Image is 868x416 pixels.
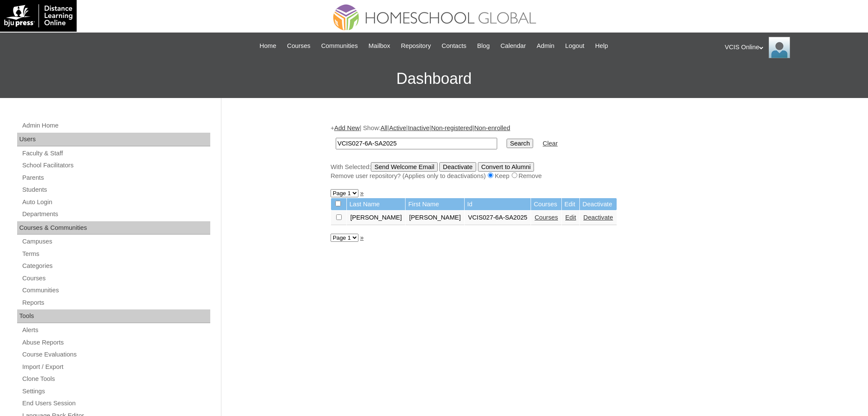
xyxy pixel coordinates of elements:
[565,214,576,221] a: Edit
[21,172,210,183] a: Parents
[371,162,438,172] input: Send Welcome Email
[565,41,585,51] span: Logout
[501,41,526,51] span: Calendar
[725,37,860,58] div: VCIS Online
[21,362,210,372] a: Import / Export
[537,41,555,51] span: Admin
[474,125,510,131] a: Non-enrolled
[591,41,612,51] a: Help
[381,125,388,131] a: All
[21,297,210,308] a: Reports
[397,41,435,51] a: Repository
[21,325,210,336] a: Alerts
[283,41,315,51] a: Courses
[287,41,310,51] span: Courses
[4,59,864,98] h3: Dashboard
[334,125,359,131] a: Add New
[360,190,364,196] a: »
[531,198,561,211] td: Courses
[17,133,210,146] div: Users
[331,124,755,180] div: + | Show: | | | |
[507,139,533,148] input: Search
[317,41,362,51] a: Communities
[473,41,494,51] a: Blog
[347,198,406,211] td: Last Name
[331,172,755,181] div: Remove user repository? (Applies only to deactivations) Keep Remove
[364,41,395,51] a: Mailbox
[561,41,589,51] a: Logout
[255,41,280,51] a: Home
[543,140,558,147] a: Clear
[534,214,558,221] a: Courses
[21,261,210,271] a: Categories
[21,160,210,171] a: School Facilitators
[441,41,466,51] span: Contacts
[769,37,790,58] img: VCIS Online Admin
[21,374,210,384] a: Clone Tools
[260,41,276,51] span: Home
[389,125,406,131] a: Active
[369,41,391,51] span: Mailbox
[477,41,489,51] span: Blog
[4,4,72,27] img: logo-white.png
[595,41,608,51] span: Help
[532,41,559,51] a: Admin
[562,198,579,211] td: Edit
[21,398,210,409] a: End Users Session
[406,198,464,211] td: First Name
[431,125,473,131] a: Non-registered
[21,386,210,397] a: Settings
[347,211,406,225] td: [PERSON_NAME]
[478,162,534,172] input: Convert to Alumni
[21,197,210,208] a: Auto Login
[583,214,613,221] a: Deactivate
[21,285,210,296] a: Communities
[21,337,210,348] a: Abuse Reports
[21,184,210,195] a: Students
[465,211,531,225] td: VCIS027-6A-SA2025
[21,148,210,159] a: Faculty & Staff
[580,198,616,211] td: Deactivate
[360,234,364,241] a: »
[21,236,210,247] a: Campuses
[21,249,210,259] a: Terms
[439,162,476,172] input: Deactivate
[401,41,431,51] span: Repository
[336,138,497,149] input: Search
[406,211,464,225] td: [PERSON_NAME]
[21,349,210,360] a: Course Evaluations
[21,273,210,284] a: Courses
[21,120,210,131] a: Admin Home
[331,162,755,181] div: With Selected:
[17,221,210,235] div: Courses & Communities
[465,198,531,211] td: Id
[21,209,210,220] a: Departments
[496,41,530,51] a: Calendar
[17,309,210,323] div: Tools
[437,41,471,51] a: Contacts
[408,125,430,131] a: Inactive
[321,41,358,51] span: Communities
